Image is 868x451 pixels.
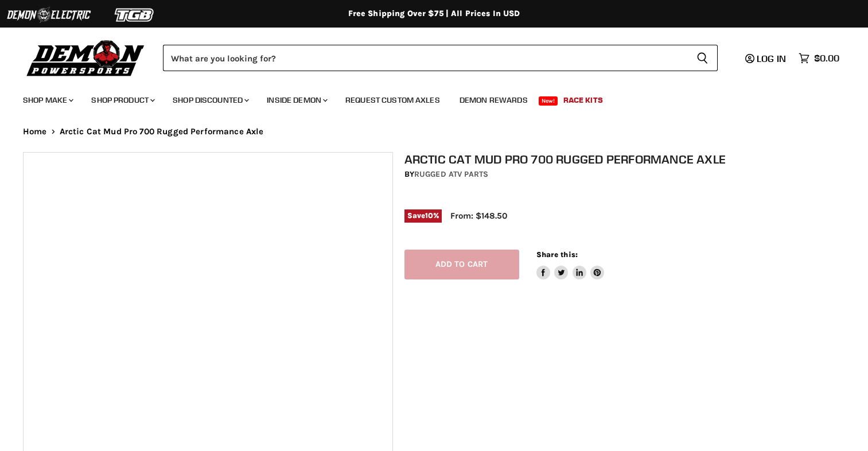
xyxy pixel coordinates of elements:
[23,37,149,78] img: Demon Powersports
[757,53,786,64] span: Log in
[258,88,334,112] a: Inside Demon
[425,211,433,220] span: 10
[404,168,857,181] div: by
[539,96,558,106] span: New!
[14,88,80,112] a: Shop Make
[404,152,857,166] h1: Arctic Cat Mud Pro 700 Rugged Performance Axle
[6,4,92,26] img: Demon Electric Logo 2
[555,88,612,112] a: Race Kits
[14,84,836,112] ul: Main menu
[60,127,264,137] span: Arctic Cat Mud Pro 700 Rugged Performance Axle
[92,4,178,26] img: TGB Logo 2
[337,88,449,112] a: Request Custom Axles
[164,88,256,112] a: Shop Discounted
[83,88,162,112] a: Shop Product
[414,169,488,179] a: Rugged ATV Parts
[163,45,718,71] form: Product
[23,127,47,137] a: Home
[451,88,536,112] a: Demon Rewards
[163,45,687,71] input: Search
[793,50,845,67] a: $0.00
[404,209,442,222] span: Save %
[740,53,793,64] a: Log in
[536,250,605,280] aside: Share this:
[814,53,839,64] span: $0.00
[536,250,578,259] span: Share this:
[450,211,507,221] span: From: $148.50
[687,45,718,71] button: Search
